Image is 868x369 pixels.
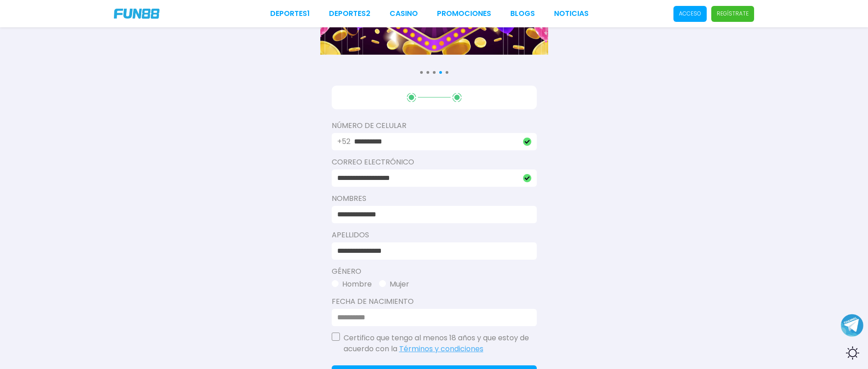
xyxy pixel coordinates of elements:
[399,343,483,354] a: Términos y condiciones
[332,230,537,241] label: Apellidos
[332,120,537,131] label: Número De Celular
[679,10,701,18] p: Acceso
[717,10,749,18] p: Regístrate
[437,8,491,19] a: Promociones
[332,266,537,277] label: Género
[270,8,310,19] a: Deportes1
[554,8,589,19] a: NOTICIAS
[332,157,537,168] label: Correo electrónico
[332,296,537,307] label: Fecha de Nacimiento
[332,279,372,290] button: Hombre
[332,193,537,204] label: Nombres
[329,8,370,19] a: Deportes2
[379,279,409,290] button: Mujer
[390,8,418,19] a: CASINO
[337,136,350,147] p: +52
[344,333,537,354] p: Certifico que tengo al menos 18 años y que estoy de acuerdo con la
[841,342,863,364] div: Switch theme
[510,8,535,19] a: BLOGS
[114,9,159,19] img: Company Logo
[841,313,863,337] button: Join telegram channel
